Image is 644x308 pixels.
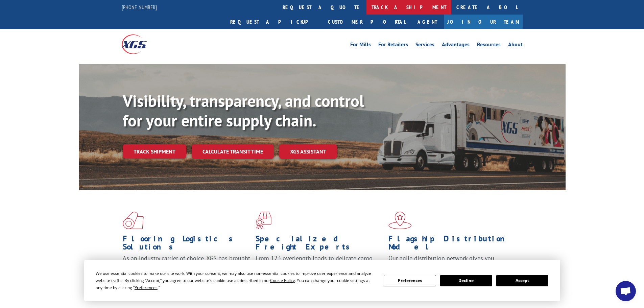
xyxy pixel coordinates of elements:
[123,254,250,278] span: As an industry carrier of choice, XGS has brought innovation and dedication to flooring logistics...
[442,42,470,49] a: Advantages
[508,42,523,49] a: About
[388,254,513,270] span: Our agile distribution network gives you nationwide inventory management on demand.
[384,275,436,286] button: Preferences
[256,212,271,229] img: xgs-icon-focused-on-flooring-red
[279,144,337,159] a: XGS ASSISTANT
[225,15,323,29] a: Request a pickup
[123,212,144,229] img: xgs-icon-total-supply-chain-intelligence-red
[388,212,412,229] img: xgs-icon-flagship-distribution-model-red
[84,260,560,301] div: Cookie Consent Prompt
[440,275,492,286] button: Decline
[135,285,158,290] span: Preferences
[323,15,411,29] a: Customer Portal
[444,15,523,29] a: Join Our Team
[256,254,383,284] p: From 123 overlength loads to delicate cargo, our experienced staff knows the best way to move you...
[123,90,364,131] b: Visibility, transparency, and control for your entire supply chain.
[411,15,444,29] a: Agent
[270,278,295,283] span: Cookie Policy
[256,235,383,254] h1: Specialized Freight Experts
[378,42,408,49] a: For Retailers
[388,235,516,254] h1: Flagship Distribution Model
[123,235,251,254] h1: Flooring Logistics Solutions
[616,281,636,301] div: Open chat
[496,275,548,286] button: Accept
[96,270,376,291] div: We use essential cookies to make our site work. With your consent, we may also use non-essential ...
[415,42,434,49] a: Services
[350,42,371,49] a: For Mills
[477,42,501,49] a: Resources
[122,4,157,10] a: [PHONE_NUMBER]
[192,144,274,159] a: Calculate transit time
[123,144,186,159] a: Track shipment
